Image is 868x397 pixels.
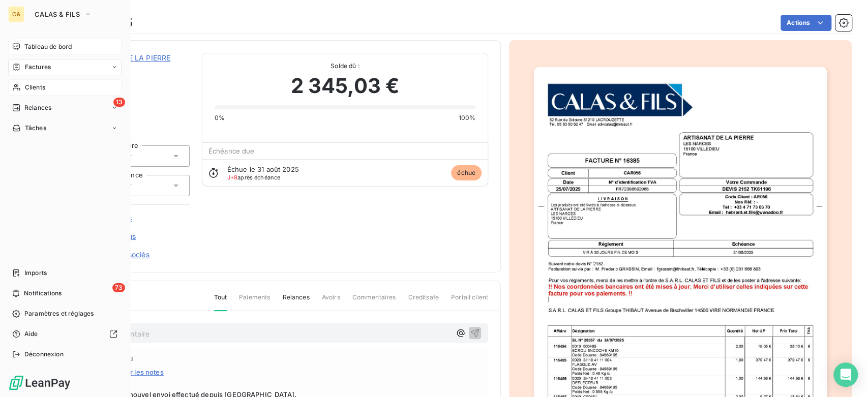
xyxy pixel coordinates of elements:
span: échue [451,165,482,180]
span: Échéance due [208,147,255,155]
span: Tout [214,293,227,311]
div: Open Intercom Messenger [833,362,858,387]
span: Notifications [24,289,62,298]
span: CALAS & FILS [35,10,80,18]
span: Paiements [239,293,270,310]
span: Relances [24,103,51,112]
span: Notes : [66,379,484,387]
img: Logo LeanPay [8,375,71,391]
span: Clients [25,83,45,92]
button: Actions [781,15,831,31]
span: Creditsafe [408,293,439,310]
span: Portail client [451,293,488,310]
span: Échue le 31 août 2025 [227,165,299,173]
span: Tâches [25,124,46,133]
span: Solde dû : [215,62,475,71]
span: Avoirs [322,293,340,310]
span: CAR056 [80,65,190,73]
span: 2 345,03 € [291,71,400,101]
span: 13 [113,98,125,107]
span: 100% [458,113,475,123]
span: Masquer les notes [104,368,164,376]
span: Paramètres et réglages [24,309,94,318]
span: Aide [24,329,38,339]
span: 73 [112,283,125,292]
span: Relances [282,293,309,310]
a: Aide [8,326,122,342]
span: Imports [24,268,47,278]
span: J+8 [227,174,237,181]
span: Factures [25,63,51,72]
span: Déconnexion [24,350,64,359]
div: C& [8,6,24,22]
span: après échéance [227,174,281,180]
span: Commentaires [352,293,396,310]
span: Tableau de bord [24,42,72,51]
span: 0% [215,113,225,123]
